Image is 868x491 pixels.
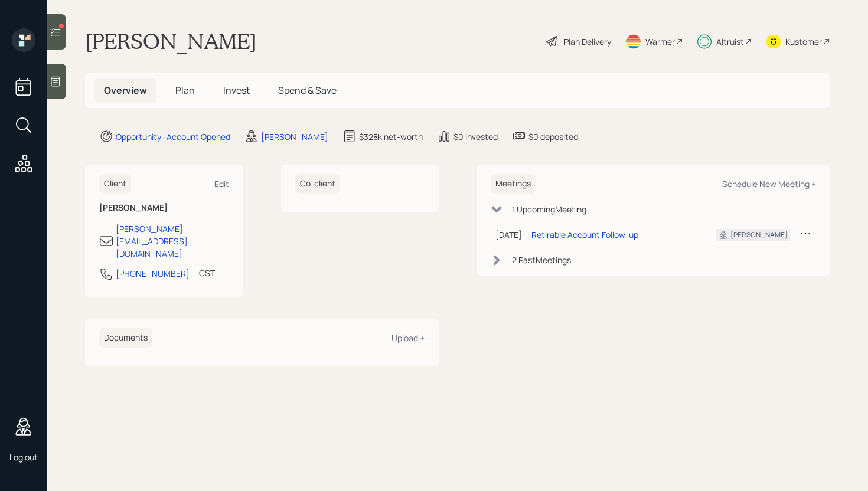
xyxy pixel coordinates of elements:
[99,328,152,348] h6: Documents
[295,174,340,194] h6: Co-client
[528,130,578,143] div: $0 deposited
[116,222,229,260] div: [PERSON_NAME][EMAIL_ADDRESS][DOMAIN_NAME]
[199,267,215,279] div: CST
[531,228,638,241] div: Retirable Account Follow-up
[391,332,425,343] div: Upload +
[104,84,147,97] span: Overview
[491,174,536,194] h6: Meetings
[9,451,38,463] div: Log out
[116,130,230,143] div: Opportunity · Account Opened
[99,174,131,194] h6: Client
[512,254,571,266] div: 2 Past Meeting s
[223,84,250,97] span: Invest
[99,203,229,213] h6: [PERSON_NAME]
[85,28,257,54] h1: [PERSON_NAME]
[495,228,522,241] div: [DATE]
[453,130,498,143] div: $0 invested
[214,178,229,189] div: Edit
[261,130,328,143] div: [PERSON_NAME]
[564,35,611,48] div: Plan Delivery
[359,130,423,143] div: $328k net-worth
[785,35,822,48] div: Kustomer
[116,267,190,280] div: [PHONE_NUMBER]
[278,84,337,97] span: Spend & Save
[716,35,744,48] div: Altruist
[722,178,816,189] div: Schedule New Meeting +
[512,203,586,215] div: 1 Upcoming Meeting
[645,35,675,48] div: Warmer
[175,84,195,97] span: Plan
[730,230,788,240] div: [PERSON_NAME]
